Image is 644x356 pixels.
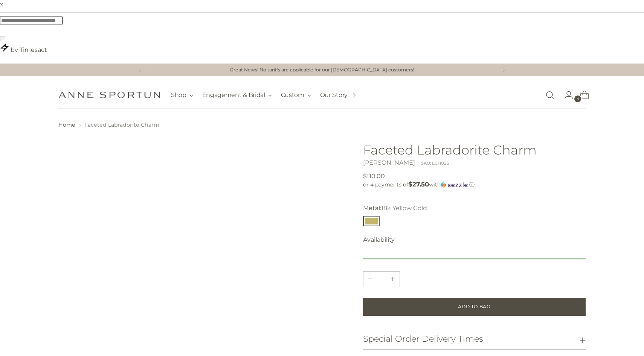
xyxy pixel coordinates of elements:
[363,235,395,244] span: Availability
[171,87,193,103] button: Shop
[363,159,415,166] a: [PERSON_NAME]
[11,46,47,53] span: by Timesact
[58,121,75,128] a: Home
[363,272,377,287] button: Add product quantity
[372,272,391,287] input: Product quantity
[381,205,427,212] span: 18k Yellow Gold
[363,216,380,226] button: 18k Yellow Gold
[202,87,272,103] button: Engagement & Bridal
[386,272,400,287] button: Subtract product quantity
[458,303,490,310] span: Add to Bag
[574,88,589,103] a: Open cart modal
[363,143,586,157] h1: Faceted Labradorite Charm
[230,67,414,74] a: Great News! No tariffs are applicable for our [DEMOGRAPHIC_DATA] customers!
[558,88,573,103] a: Go to the account page
[441,182,468,188] img: Sezzle
[58,121,586,129] nav: breadcrumbs
[408,180,429,188] span: $27.50
[421,160,449,167] div: SKU: LCH025
[58,91,160,98] a: Anne Sportun Fine Jewellery
[542,88,557,103] a: Open search modal
[320,87,348,103] a: Our Story
[84,121,159,128] span: Faceted Labradorite Charm
[363,172,385,181] span: $110.00
[363,328,586,350] button: Special Order Delivery Times
[363,181,586,188] div: or 4 payments of with
[574,95,581,102] span: 4
[363,334,483,344] h3: Special Order Delivery Times
[363,298,586,316] button: Add to Bag
[363,204,427,213] label: Metal:
[281,87,311,103] button: Custom
[363,181,586,188] div: or 4 payments of$27.50withSezzle Click to learn more about Sezzle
